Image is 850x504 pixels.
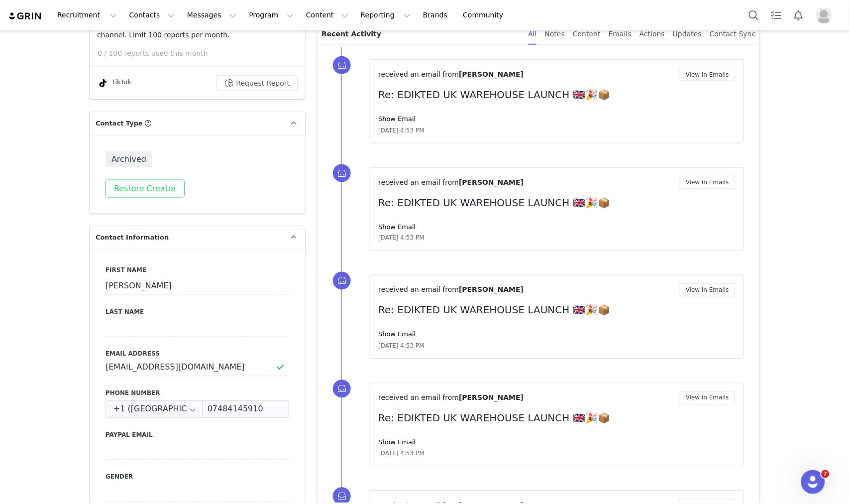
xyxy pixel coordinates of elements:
input: Email Address [106,359,289,377]
p: Recent Activity [321,23,520,45]
span: [DATE] 4:53 PM [378,126,425,135]
p: Re: EDIKTED UK WAREHOUSE LAUNCH 🇬🇧🎉📦 [378,303,736,318]
button: Messages [181,4,242,26]
button: Restore Creator [106,180,185,198]
img: placeholder-profile.jpg [816,7,832,23]
p: Re: EDIKTED UK WAREHOUSE LAUNCH 🇬🇧🎉📦 [378,411,736,426]
button: Reporting [355,4,417,26]
button: Contacts [123,4,181,26]
button: View in Emails [679,391,736,405]
button: Notifications [788,4,810,26]
span: Archived [106,151,152,167]
span: 7 [822,470,830,478]
span: received an email from [378,70,459,78]
button: Content [300,4,354,26]
button: Request Report [216,75,298,91]
body: Rich Text Area. Press ALT-0 for help. [8,8,409,19]
div: TikTok [97,77,131,89]
img: grin logo [8,11,43,21]
span: received an email from [378,286,459,294]
a: Show Email [378,439,416,446]
a: Tasks [765,4,787,26]
span: [PERSON_NAME] [459,394,524,402]
button: Recruitment [51,4,123,26]
span: [DATE] 4:53 PM [378,342,425,351]
input: Country [106,400,203,418]
a: Community [457,4,514,26]
a: Show Email [378,223,416,231]
div: Updates [673,23,702,45]
button: Profile [810,7,842,23]
iframe: Intercom live chat [801,470,825,494]
span: [DATE] 4:53 PM [378,234,425,243]
button: View in Emails [679,176,736,189]
span: Contact Type [96,119,143,128]
button: View in Emails [679,68,736,81]
label: Paypal Email [106,431,289,440]
div: United States [106,400,203,418]
a: Brands [417,4,456,26]
span: received an email from [378,394,459,402]
button: Program [243,4,300,26]
div: Content [573,23,601,45]
p: 0 / 100 reports used this month [98,48,305,59]
span: [PERSON_NAME] [459,286,524,294]
div: All [529,23,537,45]
label: Phone Number [106,389,289,398]
div: Contact Sync [710,23,756,45]
span: Contact Information [96,233,169,243]
a: Show Email [378,115,416,123]
input: (XXX) XXX-XXXX [203,400,289,418]
div: Emails [609,23,632,45]
span: [PERSON_NAME] [459,70,524,78]
span: received an email from [378,178,459,186]
label: Last Name [106,308,289,317]
div: Notes [545,23,565,45]
div: Actions [639,23,665,45]
span: [DATE] 4:53 PM [378,449,425,458]
a: Show Email [378,331,416,338]
label: Gender [106,473,289,482]
button: View in Emails [679,283,736,297]
button: Search [743,4,765,26]
label: Email Address [106,350,289,359]
p: Re: EDIKTED UK WAREHOUSE LAUNCH 🇬🇧🎉📦 [378,195,736,210]
label: First Name [106,266,289,275]
span: [PERSON_NAME] [459,178,524,186]
p: Re: EDIKTED UK WAREHOUSE LAUNCH 🇬🇧🎉📦 [378,87,736,102]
